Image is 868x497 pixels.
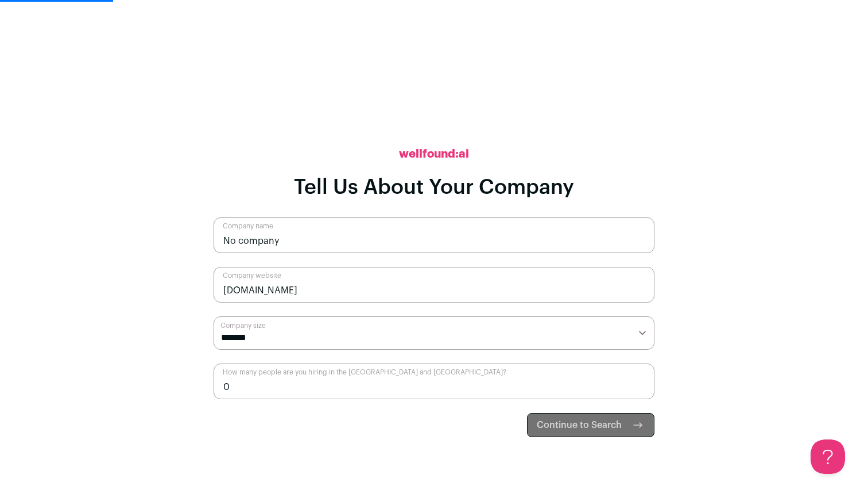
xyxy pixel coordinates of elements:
[399,146,469,162] h2: wellfound:ai
[214,267,654,303] input: Company website
[214,364,654,399] input: How many people are you hiring in the US and Canada?
[811,439,845,474] iframe: Toggle Customer Support
[294,176,574,199] h1: Tell Us About Your Company
[214,217,654,253] input: Company name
